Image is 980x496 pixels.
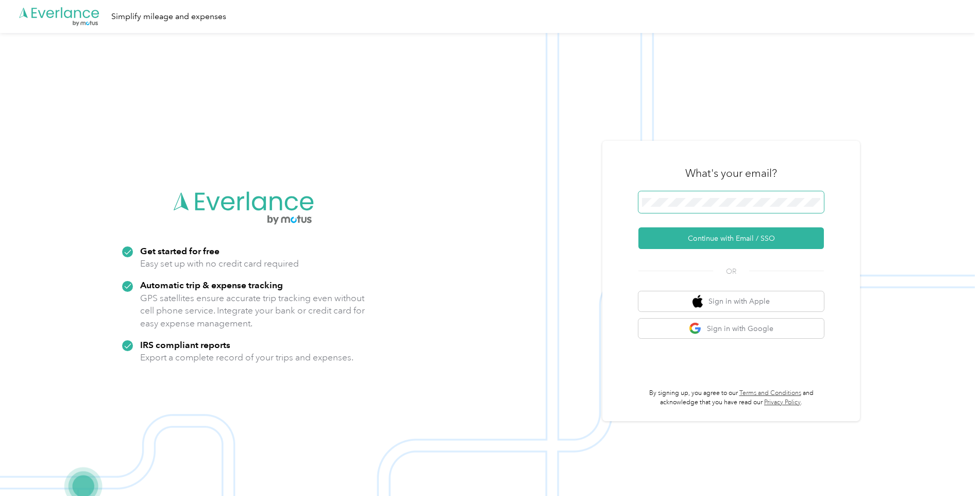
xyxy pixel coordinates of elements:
[638,227,824,249] button: Continue with Email / SSO
[764,399,801,406] a: Privacy Policy
[685,166,777,180] h3: What's your email?
[140,351,353,364] p: Export a complete record of your trips and expenses.
[140,257,299,270] p: Easy set up with no credit card required
[638,291,824,311] button: apple logoSign in with Apple
[140,339,230,350] strong: IRS compliant reports
[638,319,824,339] button: google logoSign in with Google
[140,292,365,330] p: GPS satellites ensure accurate trip tracking even without cell phone service. Integrate your bank...
[692,295,703,308] img: apple logo
[111,10,226,23] div: Simplify mileage and expenses
[638,389,824,407] p: By signing up, you agree to our and acknowledge that you have read our .
[713,266,749,277] span: OR
[739,389,801,397] a: Terms and Conditions
[140,279,283,290] strong: Automatic trip & expense tracking
[689,322,702,335] img: google logo
[140,245,219,256] strong: Get started for free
